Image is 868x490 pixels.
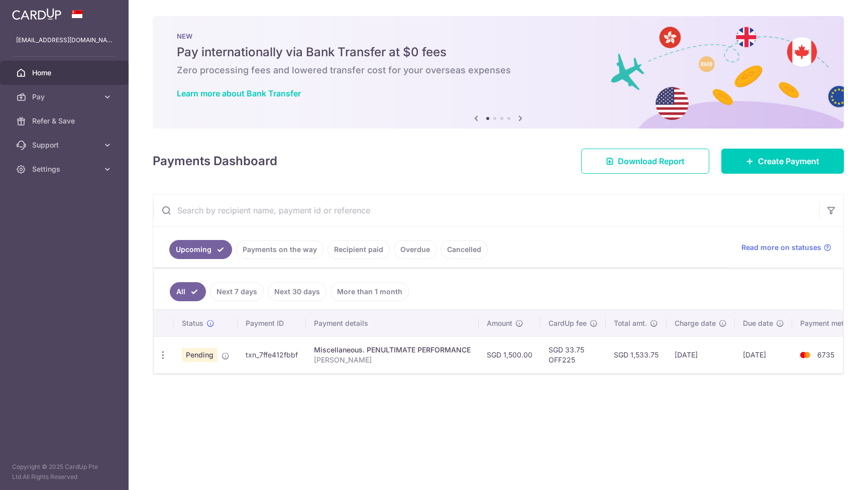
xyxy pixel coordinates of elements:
img: CardUp [12,8,61,20]
a: Read more on statuses [741,242,831,253]
span: Status [182,318,203,328]
a: Payments on the way [236,240,323,259]
td: [DATE] [735,336,792,373]
input: Search by recipient name, payment id or reference [153,194,819,226]
td: SGD 33.75 OFF225 [540,336,606,373]
span: Read more on statuses [741,242,821,253]
img: Bank Card [795,349,815,361]
h6: Zero processing fees and lowered transfer cost for your overseas expenses [177,64,820,76]
a: Next 30 days [268,282,327,301]
div: Miscellaneous. PENULTIMATE PERFORMANCE [314,345,471,355]
a: Recipient paid [328,240,390,259]
td: txn_7ffe412fbbf [238,336,306,373]
span: Support [32,140,98,150]
span: Amount [487,318,512,328]
a: More than 1 month [331,282,409,301]
th: Payment details [306,310,479,336]
td: SGD 1,533.75 [606,336,667,373]
span: Pay [32,92,98,102]
a: Overdue [394,240,437,259]
p: [EMAIL_ADDRESS][DOMAIN_NAME] [16,35,113,45]
span: Home [32,68,98,78]
a: Next 7 days [210,282,264,301]
p: [PERSON_NAME] [314,355,471,365]
span: Download Report [618,155,685,167]
a: Download Report [581,149,709,174]
td: [DATE] [667,336,735,373]
p: NEW [177,32,820,40]
h4: Payments Dashboard [153,152,277,170]
th: Payment ID [238,310,306,336]
a: Upcoming [169,240,232,259]
span: 6735 [817,350,834,359]
span: Total amt. [614,318,647,328]
img: Bank transfer banner [153,16,844,129]
span: Pending [182,348,218,362]
span: Due date [743,318,773,328]
a: Learn more about Bank Transfer [177,88,301,98]
h5: Pay internationally via Bank Transfer at $0 fees [177,44,820,60]
a: Create Payment [721,149,844,174]
span: Create Payment [758,155,819,167]
td: SGD 1,500.00 [479,336,540,373]
a: All [170,282,206,301]
a: Cancelled [441,240,488,259]
span: Settings [32,164,98,174]
span: CardUp fee [549,318,587,328]
span: Refer & Save [32,116,98,126]
span: Charge date [675,318,716,328]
